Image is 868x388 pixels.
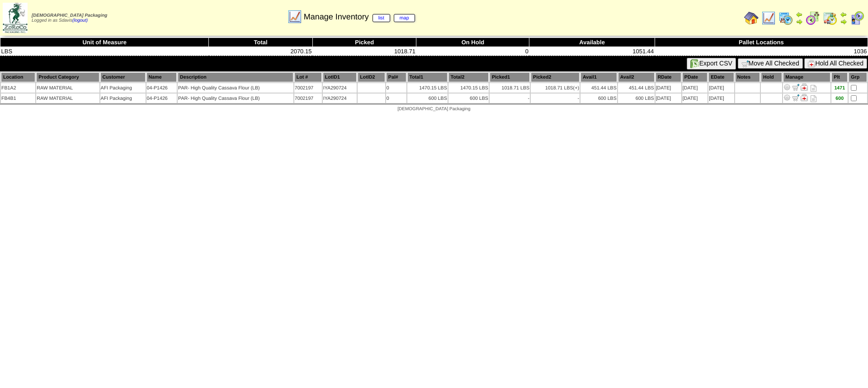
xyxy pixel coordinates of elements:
img: calendarinout.gif [823,11,837,25]
td: 7002197 [294,93,322,103]
th: Pal# [386,72,406,82]
div: (+) [573,85,579,91]
img: Manage Hold [801,94,808,101]
img: arrowleft.gif [840,11,847,18]
span: [DEMOGRAPHIC_DATA] Packaging [397,107,470,112]
td: 1018.71 [312,47,416,56]
td: 1018.71 LBS [490,83,530,93]
span: Manage Inventory [304,12,415,22]
th: Available [529,38,655,47]
td: 1470.15 LBS [407,83,448,93]
img: calendarprod.gif [778,11,793,25]
th: Avail1 [580,72,617,82]
td: 2070.15 [209,47,313,56]
th: Product Category [36,72,99,82]
td: 1051.44 [529,47,655,56]
th: Description [178,72,293,82]
img: arrowleft.gif [796,11,803,18]
td: 04-P1426 [146,83,177,93]
span: [DEMOGRAPHIC_DATA] Packaging [32,13,107,18]
th: Avail2 [618,72,655,82]
td: [DATE] [708,93,734,103]
th: Location [1,72,35,82]
img: hold.gif [808,60,815,67]
th: RDate [656,72,681,82]
td: 600 LBS [580,93,617,103]
td: [DATE] [708,83,734,93]
td: 1018.71 LBS [531,83,580,93]
td: 600 LBS [407,93,448,103]
td: 1036 [655,47,868,56]
img: Adjust [783,84,791,91]
td: RAW MATERIAL [36,83,99,93]
td: FB1A2 [1,83,35,93]
a: list [373,14,390,22]
td: AFI Packaging [100,93,146,103]
td: FB4B1 [1,93,35,103]
img: excel.gif [690,59,699,68]
td: PAR- High Quality Cassava Flour (LB) [178,83,293,93]
th: Hold [761,72,782,82]
td: AFI Packaging [100,83,146,93]
th: Name [146,72,177,82]
td: 0 [386,83,406,93]
th: Total [209,38,313,47]
img: Adjust [783,94,791,101]
td: 0 [416,47,529,56]
td: 7002197 [294,83,322,93]
td: 1470.15 LBS [448,83,489,93]
td: 451.44 LBS [618,83,655,93]
th: Total2 [448,72,489,82]
img: line_graph.gif [288,9,302,24]
th: Total1 [407,72,448,82]
th: Customer [100,72,146,82]
img: home.gif [744,11,759,25]
th: EDate [708,72,734,82]
td: RAW MATERIAL [36,93,99,103]
a: map [394,14,415,22]
img: Manage Hold [801,84,808,91]
th: Plt [831,72,848,82]
th: LotID2 [358,72,385,82]
td: [DATE] [656,83,681,93]
i: Note [811,85,816,92]
i: Note [811,95,816,102]
td: IYA290724 [323,93,357,103]
td: IYA290724 [323,83,357,93]
th: Manage [783,72,830,82]
button: Hold All Checked [804,58,867,69]
img: calendarblend.gif [806,11,820,25]
th: Picked1 [490,72,530,82]
th: Unit of Measure [0,38,209,47]
div: 600 [832,96,847,101]
th: Notes [735,72,760,82]
td: 600 LBS [618,93,655,103]
th: PDate [682,72,708,82]
td: PAR- High Quality Cassava Flour (LB) [178,93,293,103]
th: LotID1 [323,72,357,82]
img: arrowright.gif [840,18,847,25]
th: Lot # [294,72,322,82]
td: - [531,93,580,103]
img: zoroco-logo-small.webp [3,3,28,33]
th: On Hold [416,38,529,47]
img: arrowright.gif [796,18,803,25]
a: (logout) [72,18,88,23]
th: Picked2 [531,72,580,82]
div: 1471 [832,85,847,91]
td: [DATE] [682,83,708,93]
img: Move [792,94,799,101]
td: 451.44 LBS [580,83,617,93]
img: cart.gif [741,60,749,67]
th: Grp [849,72,867,82]
img: calendarcustomer.gif [850,11,864,25]
td: - [490,93,530,103]
button: Move All Checked [738,58,803,69]
img: line_graph.gif [761,11,776,25]
th: Pallet Locations [655,38,868,47]
td: 600 LBS [448,93,489,103]
button: Export CSV [687,58,736,70]
img: Move [792,84,799,91]
td: [DATE] [656,93,681,103]
td: 04-P1426 [146,93,177,103]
